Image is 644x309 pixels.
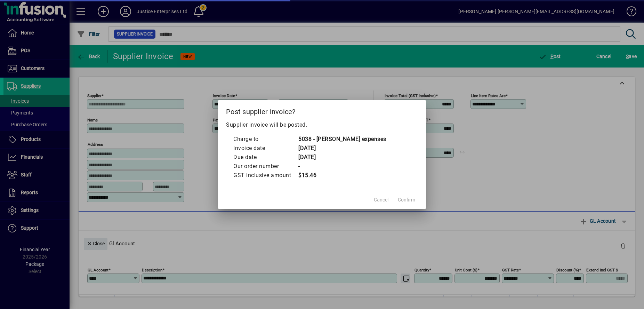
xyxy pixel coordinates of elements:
[233,171,298,180] td: GST inclusive amount
[298,144,386,153] td: [DATE]
[298,153,386,162] td: [DATE]
[233,153,298,162] td: Due date
[298,171,386,180] td: $15.46
[226,121,418,129] p: Supplier invoice will be posted.
[233,144,298,153] td: Invoice date
[298,135,386,144] td: 5038 - [PERSON_NAME] expenses
[233,135,298,144] td: Charge to
[218,100,426,120] h2: Post supplier invoice?
[298,162,386,171] td: -
[233,162,298,171] td: Our order number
